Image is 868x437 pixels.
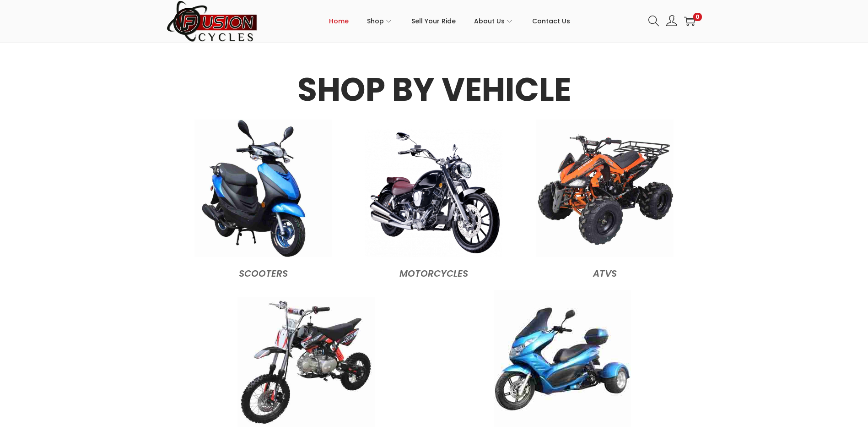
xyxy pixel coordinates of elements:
a: Contact Us [532,0,570,42]
figcaption: ATVs [524,261,685,281]
figcaption: MOTORCYCLES [353,261,515,281]
a: About Us [474,0,514,42]
a: Shop [367,0,393,42]
h3: Shop By Vehicle [178,74,690,106]
span: About Us [474,10,505,33]
a: Sell Your Ride [411,0,456,42]
span: Sell Your Ride [411,10,456,33]
nav: Primary navigation [258,0,642,42]
span: Shop [367,10,384,33]
span: Contact Us [532,10,570,33]
span: Home [329,10,349,33]
a: 0 [684,16,695,27]
figcaption: Scooters [183,261,344,281]
a: Home [329,0,349,42]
